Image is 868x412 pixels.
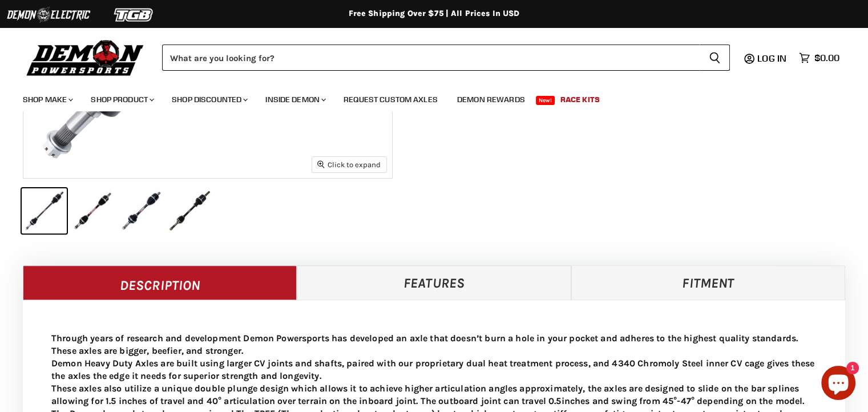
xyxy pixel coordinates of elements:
a: Description [23,265,297,300]
a: Fitment [571,265,845,300]
a: Shop Make [14,88,80,111]
button: Click to expand [312,157,386,172]
a: Shop Product [82,88,161,111]
button: IMAGE thumbnail [70,188,115,233]
button: Search [700,45,730,71]
ul: Main menu [14,83,837,111]
a: Inside Demon [257,88,333,111]
span: $0.00 [814,52,839,63]
a: $0.00 [793,50,845,66]
span: Click to expand [317,160,381,169]
button: IMAGE thumbnail [119,188,164,233]
span: New! [536,96,555,105]
span: Log in [757,52,786,64]
a: Demon Rewards [449,88,534,111]
a: Race Kits [552,88,608,111]
inbox-online-store-chat: Shopify online store chat [818,366,859,403]
img: Demon Electric Logo 2 [6,4,91,26]
a: Shop Discounted [163,88,255,111]
a: Log in [752,53,793,63]
a: Features [297,265,571,300]
input: Search [162,45,700,71]
button: IMAGE thumbnail [167,188,212,233]
a: Request Custom Axles [335,88,446,111]
form: Product [162,45,730,71]
img: Demon Powersports [23,37,148,78]
button: IMAGE thumbnail [22,188,67,233]
img: TGB Logo 2 [91,4,177,26]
